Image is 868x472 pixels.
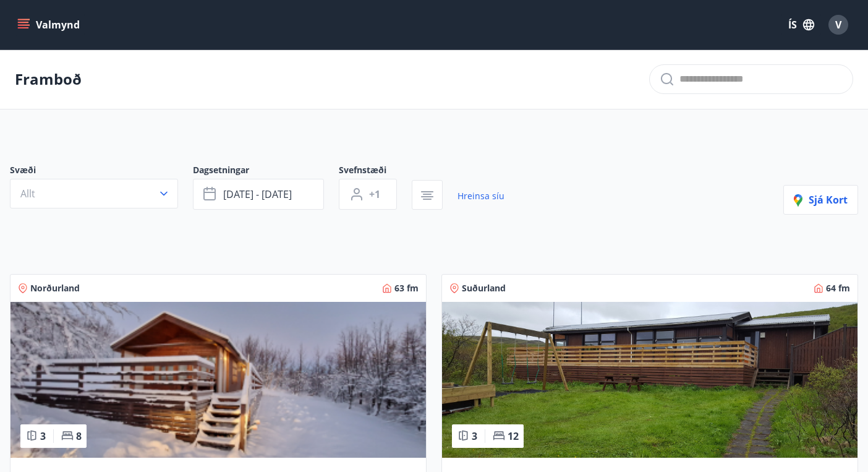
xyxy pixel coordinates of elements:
span: 3 [40,429,46,443]
span: 8 [76,429,82,443]
button: [DATE] - [DATE] [193,179,324,210]
span: Sjá kort [794,193,848,207]
p: Framboð [15,69,82,90]
span: Suðurland [462,282,506,294]
span: +1 [369,187,380,201]
img: Paella dish [442,302,857,458]
span: Svefnstæði [339,164,412,179]
button: +1 [339,179,397,210]
button: ÍS [781,14,821,36]
button: menu [15,14,85,36]
button: V [823,10,853,40]
span: Allt [20,187,35,200]
button: Sjá kort [783,185,858,215]
span: 64 fm [826,282,850,294]
span: [DATE] - [DATE] [223,187,292,201]
span: V [835,18,841,32]
span: 3 [472,429,477,443]
span: Norðurland [30,282,80,294]
span: Svæði [10,164,193,179]
span: Dagsetningar [193,164,339,179]
img: Paella dish [11,302,426,458]
button: Allt [10,179,178,208]
span: 12 [508,429,519,443]
span: 63 fm [394,282,419,294]
a: Hreinsa síu [457,182,504,210]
